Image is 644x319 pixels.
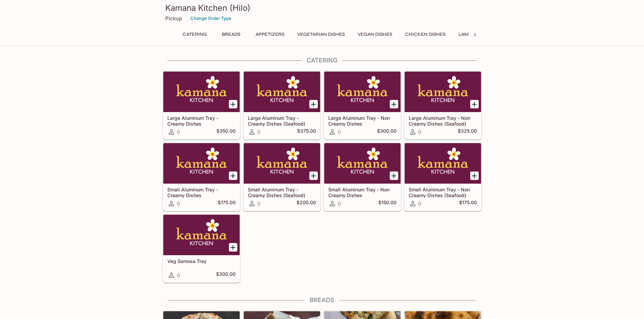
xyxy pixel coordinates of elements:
[163,71,240,139] a: Large Aluminum Tray - Creamy Dishes0$350.00
[163,214,240,283] a: Veg Samosa Tray0$300.00
[404,71,481,139] a: Large Aluminum Tray - Non Creamy Dishes (Seafood)0$325.00
[216,30,246,39] button: Breads
[459,200,477,208] h5: $175.00
[377,128,397,136] h5: $300.00
[216,271,236,279] h5: $300.00
[177,129,180,135] span: 0
[418,129,421,135] span: 0
[470,100,479,108] button: Add Large Aluminum Tray - Non Creamy Dishes (Seafood)
[177,272,180,278] span: 0
[390,171,398,180] button: Add Small Aluminum Tray - Non Creamy Dishes
[378,200,397,208] h5: $150.00
[243,71,320,139] a: Large Aluminum Tray - Creamy Dishes (Seafood)0$375.00
[409,187,477,198] h5: Small Aluminum Tray - Non Creamy Dishes (Seafood)
[244,143,320,184] div: Small Aluminum Tray - Creamy Dishes (Seafood)
[163,57,482,64] h4: Catering
[257,201,260,207] span: 0
[338,129,341,135] span: 0
[252,30,288,39] button: Appetizers
[218,200,236,208] h5: $175.00
[418,201,421,207] span: 0
[229,100,237,108] button: Add Large Aluminum Tray - Creamy Dishes
[470,171,479,180] button: Add Small Aluminum Tray - Non Creamy Dishes (Seafood)
[216,128,236,136] h5: $350.00
[163,215,240,255] div: Veg Samosa Tray
[163,143,240,211] a: Small Aluminum Tray - Creamy Dishes0$175.00
[324,143,401,211] a: Small Aluminum Tray - Non Creamy Dishes0$150.00
[244,72,320,112] div: Large Aluminum Tray - Creamy Dishes (Seafood)
[229,171,237,180] button: Add Small Aluminum Tray - Creamy Dishes
[167,115,236,126] h5: Large Aluminum Tray - Creamy Dishes
[309,100,318,108] button: Add Large Aluminum Tray - Creamy Dishes (Seafood)
[165,3,479,13] h3: Kamana Kitchen (Hilo)
[163,143,240,184] div: Small Aluminum Tray - Creamy Dishes
[248,187,316,198] h5: Small Aluminum Tray - Creamy Dishes (Seafood)
[163,72,240,112] div: Large Aluminum Tray - Creamy Dishes
[248,115,316,126] h5: Large Aluminum Tray - Creamy Dishes (Seafood)
[187,13,234,24] button: Change Order Type
[328,115,397,126] h5: Large Aluminum Tray - Non Creamy Dishes
[324,143,401,184] div: Small Aluminum Tray - Non Creamy Dishes
[338,201,341,207] span: 0
[409,115,477,126] h5: Large Aluminum Tray - Non Creamy Dishes (Seafood)
[390,100,398,108] button: Add Large Aluminum Tray - Non Creamy Dishes
[167,187,236,198] h5: Small Aluminum Tray - Creamy Dishes
[297,128,316,136] h5: $375.00
[179,30,211,39] button: Catering
[257,129,260,135] span: 0
[163,296,482,304] h4: Breads
[293,30,349,39] button: Vegetarian Dishes
[309,171,318,180] button: Add Small Aluminum Tray - Creamy Dishes (Seafood)
[243,143,320,211] a: Small Aluminum Tray - Creamy Dishes (Seafood)0$200.00
[405,143,481,184] div: Small Aluminum Tray - Non Creamy Dishes (Seafood)
[167,258,236,264] h5: Veg Samosa Tray
[458,128,477,136] h5: $325.00
[177,201,180,207] span: 0
[328,187,397,198] h5: Small Aluminum Tray - Non Creamy Dishes
[354,30,396,39] button: Vegan Dishes
[229,243,237,251] button: Add Veg Samosa Tray
[165,15,182,22] p: Pickup
[296,200,316,208] h5: $200.00
[404,143,481,211] a: Small Aluminum Tray - Non Creamy Dishes (Seafood)0$175.00
[405,72,481,112] div: Large Aluminum Tray - Non Creamy Dishes (Seafood)
[324,72,401,112] div: Large Aluminum Tray - Non Creamy Dishes
[455,30,493,39] button: Lamb Dishes
[324,71,401,139] a: Large Aluminum Tray - Non Creamy Dishes0$300.00
[401,30,449,39] button: Chicken Dishes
